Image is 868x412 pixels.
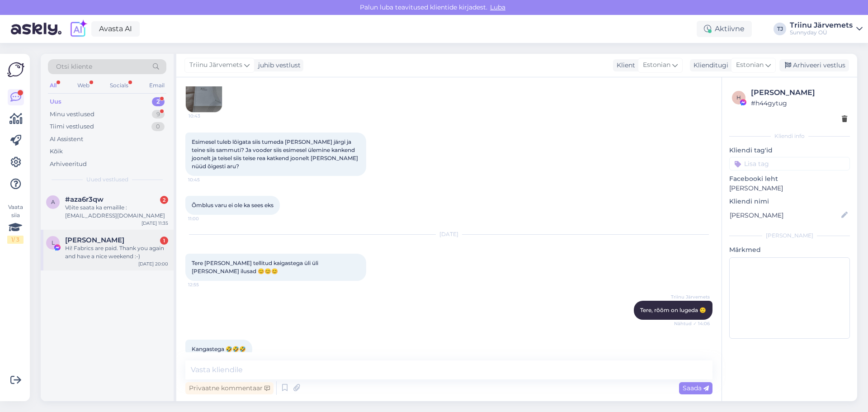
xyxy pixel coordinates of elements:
div: Aktiivne [697,21,752,37]
div: [DATE] 11:35 [142,220,168,227]
p: Kliendi tag'id [729,146,850,155]
div: Sunnyday OÜ [790,29,853,36]
span: 11:00 [188,215,222,222]
div: Privaatne kommentaar [185,382,274,394]
div: Klient [613,61,635,70]
div: 2 [160,196,168,204]
span: Liisa Lindström [65,236,124,244]
img: Attachment [186,76,222,112]
span: Tere, rõõm on lugeda 🙂 [640,307,706,313]
p: Märkmed [729,245,850,255]
div: 1 / 3 [7,236,24,244]
p: [PERSON_NAME] [729,184,850,193]
span: Triinu Järvemets [671,294,710,300]
div: juhib vestlust [255,61,301,70]
input: Lisa nimi [730,210,840,220]
div: # h44gytug [751,98,847,108]
img: Askly Logo [7,61,24,78]
span: L [52,239,55,246]
div: Web [75,80,91,91]
span: Otsi kliente [56,62,92,71]
div: Email [147,80,166,91]
div: AI Assistent [50,135,83,144]
a: Avasta AI [91,21,140,37]
span: Uued vestlused [86,175,128,184]
span: h [736,94,741,101]
p: Kliendi nimi [729,197,850,206]
span: Estonian [736,60,764,70]
div: Võite saata ka emailile : [EMAIL_ADDRESS][DOMAIN_NAME] [65,204,168,220]
span: Kangastega 🤣🤣🤣 [192,346,246,352]
input: Lisa tag [729,157,850,170]
div: Arhiveeri vestlus [779,59,849,71]
div: 9 [152,110,165,119]
p: Facebooki leht [729,174,850,184]
div: Minu vestlused [50,110,94,119]
span: Õmblus varu ei ole ka sees eks [192,202,274,208]
img: explore-ai [69,19,88,38]
span: Nähtud ✓ 14:06 [674,320,710,327]
div: All [48,80,58,91]
div: [PERSON_NAME] [751,87,847,98]
div: TJ [774,23,786,35]
a: Triinu JärvemetsSunnyday OÜ [790,22,863,36]
span: 10:43 [189,113,222,119]
span: Saada [683,384,709,392]
span: Luba [487,3,508,11]
span: 10:45 [188,176,222,183]
span: Esimesel tuleb lõigata siis tumeda [PERSON_NAME] järgi ja teine siis sammuti? Ja vooder siis esim... [192,138,359,170]
span: Tere [PERSON_NAME] tellitud kaigastega üli üli [PERSON_NAME] ilusad 😊😊😊 [192,260,320,275]
div: [DATE] 20:00 [138,260,168,267]
div: [PERSON_NAME] [729,232,850,240]
div: Klienditugi [690,61,728,70]
div: Kõik [50,147,63,156]
div: Arhiveeritud [50,160,87,169]
span: #aza6r3qw [65,195,104,204]
div: Triinu Järvemets [790,22,853,29]
div: Vaata siia [7,203,24,244]
div: Socials [108,80,130,91]
span: Estonian [643,60,670,70]
div: 0 [151,122,165,131]
span: a [51,199,55,205]
span: 12:55 [188,281,222,288]
div: Kliendi info [729,132,850,140]
div: 1 [160,237,168,245]
div: 2 [152,97,165,106]
div: Uus [50,97,61,106]
span: Triinu Järvemets [189,60,242,70]
div: [DATE] [185,230,712,238]
div: Hi! Fabrics are paid. Thank you again and have a nice weekend :-) [65,244,168,260]
div: Tiimi vestlused [50,122,94,131]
